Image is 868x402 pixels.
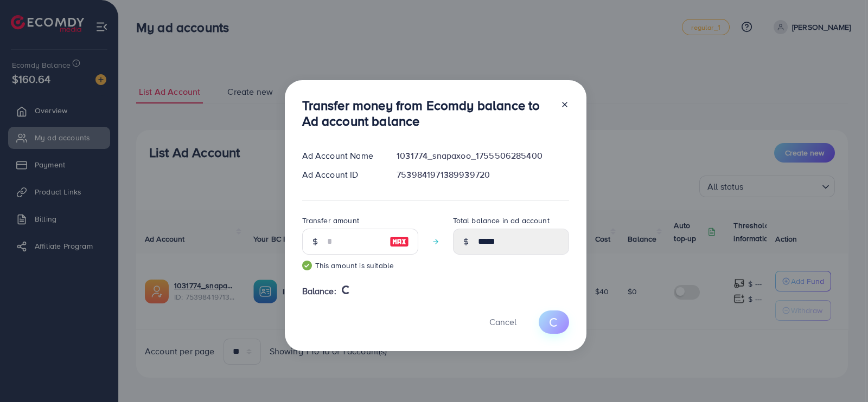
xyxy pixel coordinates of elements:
label: Total balance in ad account [453,215,550,226]
h3: Transfer money from Ecomdy balance to Ad account balance [302,98,552,129]
img: image [390,235,409,248]
img: guide [302,261,312,270]
label: Transfer amount [302,215,359,226]
div: Ad Account Name [293,150,388,162]
div: 1031774_snapaxoo_1755506285400 [388,150,577,162]
div: Ad Account ID [293,168,388,181]
div: 7539841971389939720 [388,168,577,181]
span: Cancel [489,316,516,328]
small: This amount is suitable [302,260,418,271]
iframe: Chat [822,353,860,394]
span: Balance: [302,285,336,297]
button: Cancel [476,310,530,334]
